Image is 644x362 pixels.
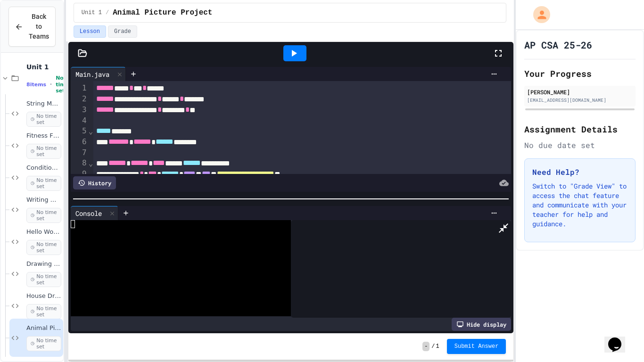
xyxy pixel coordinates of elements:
span: / [106,9,109,16]
div: Hide display [452,318,511,331]
span: No time set [26,336,61,351]
div: 6 [71,137,88,148]
div: 5 [71,126,88,137]
span: 1 [436,343,439,350]
span: No time set [26,304,61,319]
span: Animal Picture Project [26,324,61,332]
div: 2 [71,94,88,105]
button: Back to Teams [8,7,56,47]
h2: Your Progress [524,67,636,80]
iframe: chat widget [604,324,635,353]
div: Console [71,208,107,218]
span: Unit 1 [82,9,102,16]
span: House Drawing Classwork [26,292,61,300]
div: 4 [71,115,88,126]
h3: Need Help? [532,166,627,178]
div: [PERSON_NAME] [527,88,633,96]
span: Back to Teams [29,12,49,41]
span: Fold line [88,159,94,168]
div: Console [71,206,118,220]
span: Fitness FRQ [26,132,61,140]
div: My Account [523,4,553,25]
div: 1 [71,83,88,94]
span: String Methods Examples [26,100,61,108]
button: Lesson [74,25,106,38]
div: No due date set [524,140,636,151]
button: Submit Answer [447,339,506,354]
span: • [50,81,52,88]
span: Unit 1 [26,63,61,71]
span: 8 items [26,82,46,88]
span: No time set [26,176,61,191]
div: 3 [71,105,88,115]
div: 7 [71,148,88,158]
span: Hello World [26,228,61,236]
h1: AP CSA 25-26 [524,38,592,51]
span: Animal Picture Project [113,7,212,18]
span: No time set [26,240,61,255]
p: Switch to "Grade View" to access the chat feature and communicate with your teacher for help and ... [532,181,627,229]
span: No time set [56,75,69,94]
span: No time set [26,272,61,287]
span: Writing Methods [26,196,61,204]
span: No time set [26,144,61,159]
span: Fold line [88,127,94,136]
span: - [422,342,429,351]
button: Grade [108,25,137,38]
div: [EMAIL_ADDRESS][DOMAIN_NAME] [527,97,633,104]
span: No time set [26,112,61,127]
span: Drawing Objects in Java - HW Playposit Code [26,260,61,268]
div: Main.java [71,69,114,79]
span: Submit Answer [454,343,499,350]
div: 9 [71,169,88,180]
div: Main.java [71,67,126,81]
h2: Assignment Details [524,123,636,136]
span: No time set [26,208,61,223]
span: Conditionals Classwork [26,164,61,172]
div: 8 [71,158,88,169]
span: / [431,343,435,350]
div: History [73,176,116,189]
